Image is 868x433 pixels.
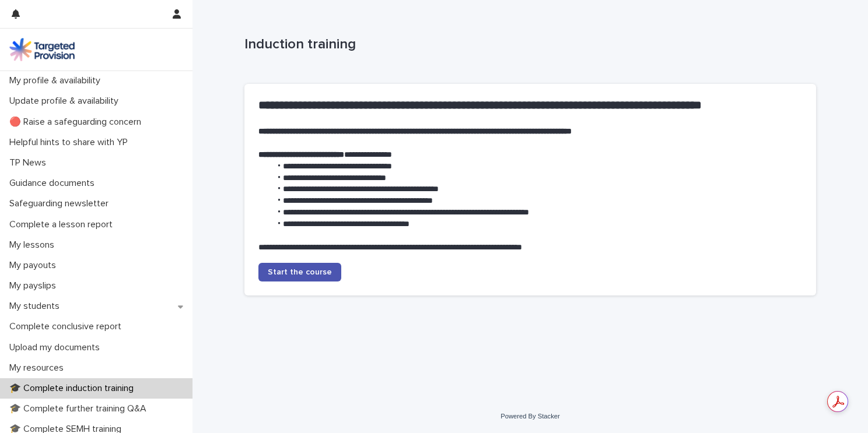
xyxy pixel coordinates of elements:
p: My lessons [5,240,64,251]
p: Complete conclusive report [5,321,131,332]
p: 🎓 Complete further training Q&A [5,403,156,414]
p: TP News [5,157,55,168]
a: Start the course [258,263,341,281]
p: Upload my documents [5,342,109,353]
p: My payouts [5,260,65,271]
a: Powered By Stacker [501,413,559,420]
p: Complete a lesson report [5,219,122,230]
p: Safeguarding newsletter [5,198,118,209]
p: Update profile & availability [5,96,128,107]
span: Start the course [268,268,332,276]
p: Guidance documents [5,178,104,189]
p: My profile & availability [5,75,110,86]
p: 🎓 Complete induction training [5,383,143,394]
p: My students [5,301,69,312]
p: My payslips [5,280,65,291]
p: Induction training [244,36,811,53]
p: Helpful hints to share with YP [5,137,137,148]
p: My resources [5,362,73,374]
p: 🔴 Raise a safeguarding concern [5,117,150,128]
img: M5nRWzHhSzIhMunXDL62 [9,38,75,61]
